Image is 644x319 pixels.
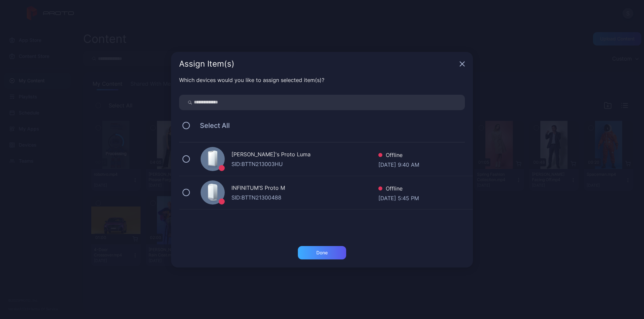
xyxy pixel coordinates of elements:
[378,184,419,194] div: Offline
[378,151,419,161] div: Offline
[298,246,346,259] button: Done
[316,250,328,255] div: Done
[378,161,419,167] div: [DATE] 9:40 AM
[378,194,419,201] div: [DATE] 5:45 PM
[231,184,378,193] div: INFINITUM’S Proto M
[231,160,378,168] div: SID: BTTN213003HU
[179,60,457,68] div: Assign Item(s)
[193,122,230,130] span: Select All
[231,150,378,160] div: [PERSON_NAME]'s Proto Luma
[179,76,465,84] div: Which devices would you like to assign selected item(s)?
[231,193,378,202] div: SID: BTTN21300488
